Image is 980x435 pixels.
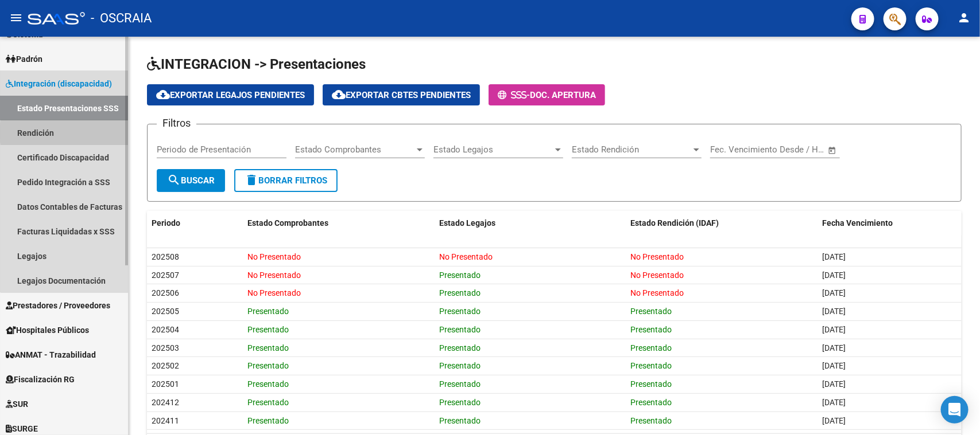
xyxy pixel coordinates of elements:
[332,90,471,100] span: Exportar Cbtes Pendientes
[631,288,684,297] span: No Presentado
[152,416,179,425] span: 202411
[489,84,605,105] button: -Doc. Apertura
[247,271,301,280] span: No Presentado
[247,416,289,425] span: Presentado
[245,175,327,186] span: Borrar Filtros
[247,325,289,334] span: Presentado
[152,252,179,261] span: 202508
[6,422,38,435] span: SURGE
[439,325,481,334] span: Presentado
[631,379,672,389] span: Presentado
[247,361,289,370] span: Presentado
[245,173,258,187] mat-icon: delete
[243,211,435,236] datatable-header-cell: Estado Comprobantes
[631,343,672,352] span: Presentado
[91,6,152,31] span: - OSCRAIA
[631,325,672,334] span: Presentado
[147,84,314,105] button: Exportar Legajos Pendientes
[439,252,493,261] span: No Presentado
[439,379,481,389] span: Presentado
[823,398,846,407] span: [DATE]
[247,343,289,352] span: Presentado
[247,288,301,297] span: No Presentado
[530,90,596,100] span: Doc. Apertura
[941,396,969,424] div: Open Intercom Messenger
[157,115,196,131] h3: Filtros
[439,398,481,407] span: Presentado
[152,218,180,228] span: Periodo
[631,307,672,316] span: Presentado
[957,11,971,25] mat-icon: person
[152,271,179,280] span: 202507
[157,169,225,192] button: Buscar
[439,288,481,297] span: Presentado
[439,271,481,280] span: Presentado
[439,343,481,352] span: Presentado
[823,288,846,297] span: [DATE]
[572,144,691,155] span: Estado Rendición
[247,398,289,407] span: Presentado
[823,343,846,352] span: [DATE]
[247,218,328,228] span: Estado Comprobantes
[6,77,112,90] span: Integración (discapacidad)
[295,144,415,155] span: Estado Comprobantes
[767,144,823,155] input: Fecha fin
[156,90,305,100] span: Exportar Legajos Pendientes
[631,252,684,261] span: No Presentado
[152,343,179,352] span: 202503
[6,324,89,336] span: Hospitales Públicos
[152,288,179,297] span: 202506
[823,361,846,370] span: [DATE]
[631,361,672,370] span: Presentado
[156,88,170,101] mat-icon: cloud_download
[6,299,110,312] span: Prestadores / Proveedores
[826,144,839,157] button: Open calendar
[823,307,846,316] span: [DATE]
[6,398,28,410] span: SUR
[631,416,672,425] span: Presentado
[6,373,75,386] span: Fiscalización RG
[152,379,179,389] span: 202501
[6,348,96,361] span: ANMAT - Trazabilidad
[152,398,179,407] span: 202412
[823,271,846,280] span: [DATE]
[9,11,23,25] mat-icon: menu
[247,307,289,316] span: Presentado
[710,144,757,155] input: Fecha inicio
[818,211,962,236] datatable-header-cell: Fecha Vencimiento
[435,211,626,236] datatable-header-cell: Estado Legajos
[439,416,481,425] span: Presentado
[152,361,179,370] span: 202502
[147,211,243,236] datatable-header-cell: Periodo
[439,218,495,228] span: Estado Legajos
[439,307,481,316] span: Presentado
[152,325,179,334] span: 202504
[247,379,289,389] span: Presentado
[147,56,366,72] span: INTEGRACION -> Presentaciones
[823,379,846,389] span: [DATE]
[6,53,42,65] span: Padrón
[439,361,481,370] span: Presentado
[626,211,818,236] datatable-header-cell: Estado Rendición (IDAF)
[823,252,846,261] span: [DATE]
[823,325,846,334] span: [DATE]
[152,307,179,316] span: 202505
[323,84,480,105] button: Exportar Cbtes Pendientes
[167,175,215,186] span: Buscar
[247,252,301,261] span: No Presentado
[823,218,893,228] span: Fecha Vencimiento
[498,90,530,100] span: -
[234,169,338,192] button: Borrar Filtros
[631,271,684,280] span: No Presentado
[167,173,181,187] mat-icon: search
[332,88,346,101] mat-icon: cloud_download
[823,416,846,425] span: [DATE]
[631,398,672,407] span: Presentado
[433,144,553,155] span: Estado Legajos
[631,218,719,228] span: Estado Rendición (IDAF)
